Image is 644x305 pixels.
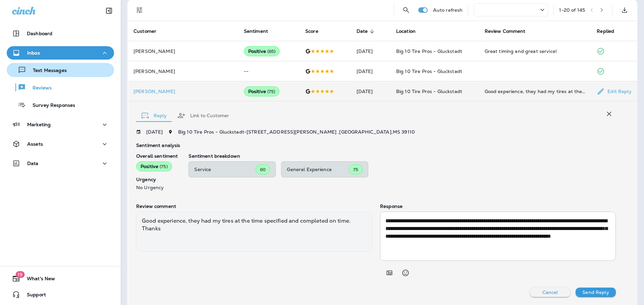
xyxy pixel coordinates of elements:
p: [PERSON_NAME] [133,69,233,74]
p: Urgency [136,177,178,182]
button: Cancel [530,288,570,297]
p: Marketing [27,122,51,127]
button: Send Reply [576,288,616,297]
button: Marketing [7,118,114,131]
p: Review comment [136,204,372,209]
span: 80 [260,167,266,172]
p: Dashboard [27,31,52,36]
button: Filters [133,3,146,17]
span: Customer [133,28,165,34]
button: Export as CSV [618,3,631,17]
p: [PERSON_NAME] [133,89,233,94]
p: Edit Reply [605,89,631,94]
button: Dashboard [7,27,114,40]
button: Add in a premade template [383,266,396,280]
button: Data [7,157,114,170]
p: Service [194,167,256,172]
span: Big 10 Tire Pros - Gluckstadt [396,68,462,74]
div: Positive [136,161,172,171]
p: Assets [27,141,43,147]
span: 19 [15,271,24,278]
span: Customer [133,28,156,34]
p: No Urgency [136,185,178,190]
p: [DATE] [146,129,163,135]
div: Click to view Customer Drawer [133,89,233,94]
span: Review Comment [485,28,534,34]
span: Location [396,28,416,34]
td: [DATE] [351,81,391,101]
p: Cancel [542,290,558,295]
div: 1 - 20 of 145 [559,7,585,13]
button: Select an emoji [399,266,412,280]
span: Review Comment [485,28,526,34]
p: Data [27,161,39,166]
p: Reviews [26,85,52,91]
div: Great timing and great service! [485,48,586,55]
span: Big 10 Tire Pros - Gluckstadt [396,48,462,54]
button: Search Reviews [399,3,413,17]
span: ( 85 ) [267,49,276,54]
div: Positive [244,46,280,56]
button: Survey Responses [7,98,114,112]
p: Inbox [27,50,40,56]
p: Sentiment breakdown [189,153,616,159]
span: Support [20,292,46,300]
p: Survey Responses [26,102,75,109]
span: Score [305,28,327,34]
span: Sentiment [244,28,268,34]
button: Collapse Sidebar [100,4,118,17]
button: Text Messages [7,63,114,77]
button: Reviews [7,80,114,94]
p: Response [380,204,616,209]
span: Location [396,28,424,34]
p: Send Reply [582,290,609,295]
span: Replied [597,28,623,34]
button: Inbox [7,46,114,60]
td: [DATE] [351,61,391,81]
span: What's New [20,276,55,284]
span: Date [357,28,368,34]
div: Positive [244,86,280,96]
span: 75 [353,167,358,172]
p: Overall sentiment [136,153,178,159]
p: General Experience [287,167,349,172]
div: Good experience, they had my tires at the time specified and completed on time. Thanks [485,88,586,95]
p: [PERSON_NAME] [133,49,233,54]
span: Replied [597,28,614,34]
button: 19What's New [7,272,114,285]
p: Auto refresh [433,7,463,13]
span: Sentiment [244,28,277,34]
span: Date [357,28,377,34]
button: Link to Customer [172,103,234,128]
span: Big 10 Tire Pros - Gluckstadt - [STREET_ADDRESS][PERSON_NAME] , [GEOGRAPHIC_DATA] , MS 39110 [178,129,415,135]
p: Sentiment analysis [136,143,616,148]
span: Score [305,28,318,34]
span: ( 75 ) [160,164,168,169]
div: Good experience, they had my tires at the time specified and completed on time. Thanks [136,212,372,252]
span: Big 10 Tire Pros - Gluckstadt [396,88,462,94]
button: Assets [7,137,114,151]
span: ( 75 ) [267,89,275,94]
p: Text Messages [26,68,67,74]
td: [DATE] [351,41,391,61]
button: Support [7,288,114,301]
td: -- [238,61,300,81]
button: Reply [136,103,172,128]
